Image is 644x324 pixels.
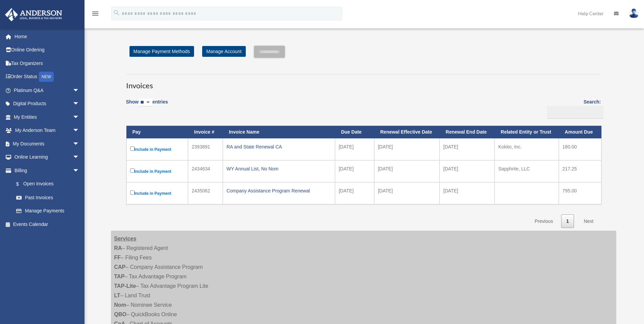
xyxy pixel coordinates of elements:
input: Search: [547,106,603,119]
th: Due Date: activate to sort column ascending [335,126,374,138]
input: Include in Payment [130,168,135,173]
a: menu [91,12,99,18]
td: 217.25 [559,160,601,182]
h3: Invoices [126,74,601,91]
span: arrow_drop_down [73,151,86,164]
td: [DATE] [335,182,374,204]
span: arrow_drop_down [73,124,86,138]
a: Events Calendar [5,217,90,231]
div: RA and State Renewal CA [226,142,331,152]
th: Invoice Name: activate to sort column ascending [223,126,335,138]
strong: QBO [114,311,126,317]
td: 180.00 [559,138,601,160]
a: My Documentsarrow_drop_down [5,137,90,151]
strong: LT [114,293,120,298]
td: Sapphrite, LLC [495,160,559,182]
td: [DATE] [439,138,495,160]
input: Include in Payment [130,190,135,195]
strong: TAP [114,274,125,279]
select: Showentries [139,99,152,107]
div: WY Annual List, No Nom [226,164,331,173]
th: Renewal Effective Date: activate to sort column ascending [374,126,440,138]
div: Company Assistance Program Renewal [226,186,331,195]
td: 2434634 [188,160,223,182]
label: Show entries [126,98,168,113]
td: [DATE] [374,160,440,182]
strong: Nom [114,302,126,308]
a: Digital Productsarrow_drop_down [5,97,90,111]
a: Manage Payments [9,204,86,218]
th: Renewal End Date: activate to sort column ascending [439,126,495,138]
span: arrow_drop_down [73,137,86,151]
i: menu [91,9,99,18]
strong: TAP-Lite [114,283,136,289]
a: Past Invoices [9,191,86,204]
th: Invoice #: activate to sort column ascending [188,126,223,138]
span: arrow_drop_down [73,84,86,97]
td: Kokito, Inc. [495,138,559,160]
span: arrow_drop_down [73,110,86,124]
th: Pay: activate to sort column descending [126,126,188,138]
strong: CAP [114,264,126,270]
img: User Pic [629,8,639,18]
strong: Services [114,236,137,241]
td: [DATE] [439,160,495,182]
span: arrow_drop_down [73,97,86,111]
label: Include in Payment [130,189,185,198]
span: arrow_drop_down [73,164,86,178]
a: Platinum Q&Aarrow_drop_down [5,84,90,97]
label: Include in Payment [130,145,185,154]
a: Online Learningarrow_drop_down [5,151,90,164]
a: Manage Payment Methods [129,46,194,57]
th: Amount Due: activate to sort column ascending [559,126,601,138]
a: Billingarrow_drop_down [5,164,86,177]
strong: RA [114,245,122,251]
a: Tax Organizers [5,56,90,70]
td: [DATE] [374,182,440,204]
td: [DATE] [335,138,374,160]
td: 795.00 [559,182,601,204]
a: Home [5,30,90,43]
th: Related Entity or Trust: activate to sort column ascending [495,126,559,138]
label: Include in Payment [130,167,185,176]
span: $ [20,180,23,188]
i: search [113,9,120,17]
label: Search: [545,98,601,119]
a: Order StatusNEW [5,70,90,84]
td: [DATE] [374,138,440,160]
td: 2393891 [188,138,223,160]
td: [DATE] [335,160,374,182]
img: Anderson Advisors Platinum Portal [3,8,64,21]
a: 1 [561,214,574,228]
strong: FF [114,255,121,260]
td: 2435062 [188,182,223,204]
a: Manage Account [202,46,245,57]
div: NEW [39,72,54,82]
a: Next [579,214,599,228]
a: My Anderson Teamarrow_drop_down [5,124,90,137]
td: [DATE] [439,182,495,204]
a: My Entitiesarrow_drop_down [5,110,90,124]
input: Include in Payment [130,146,135,151]
a: $Open Invoices [9,177,83,191]
a: Online Ordering [5,43,90,57]
a: Previous [529,214,558,228]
